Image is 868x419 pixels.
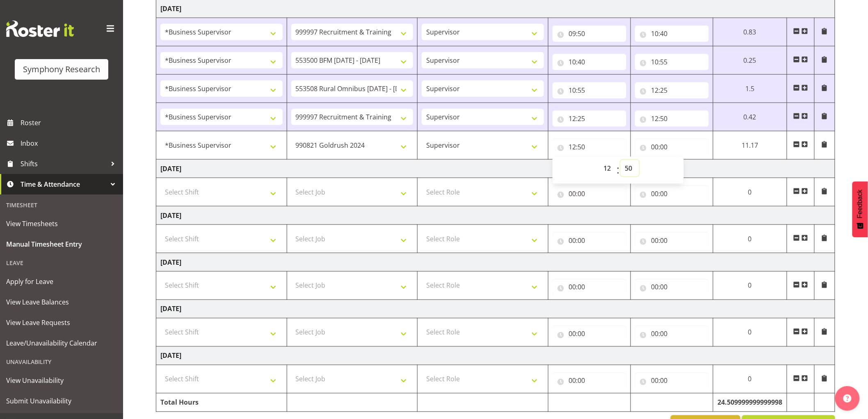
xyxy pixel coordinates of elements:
td: 0 [713,365,787,394]
input: Click to select... [553,373,626,389]
a: View Leave Requests [2,312,121,333]
span: Manual Timesheet Entry [6,238,117,250]
span: : [617,160,619,181]
input: Click to select... [553,82,626,98]
span: Inbox [21,137,119,149]
input: Click to select... [553,185,626,202]
td: 0 [713,272,787,300]
input: Click to select... [553,139,626,155]
a: Manual Timesheet Entry [2,234,121,254]
input: Click to select... [553,279,626,295]
td: 11.17 [713,131,787,160]
a: View Unavailability [2,370,121,391]
input: Click to select... [635,82,709,98]
input: Click to select... [635,25,709,42]
img: Rosterit website logo [6,21,74,37]
td: 0.83 [713,18,787,46]
td: Total Hours [156,394,287,412]
div: Symphony Research [23,63,100,76]
div: Unavailability [2,353,121,370]
span: View Leave Requests [6,316,117,329]
td: 0.42 [713,103,787,131]
input: Click to select... [635,54,709,70]
input: Click to select... [635,139,709,155]
input: Click to select... [553,326,626,342]
input: Click to select... [635,110,709,127]
td: 24.509999999999998 [713,394,787,412]
span: Feedback [857,190,864,218]
input: Click to select... [635,232,709,249]
input: Click to select... [635,373,709,389]
a: View Timesheets [2,213,121,234]
input: Click to select... [635,326,709,342]
td: [DATE] [156,160,835,178]
button: Feedback - Show survey [852,181,868,237]
span: Submit Unavailability [6,395,117,407]
span: View Leave Balances [6,296,117,308]
span: Apply for Leave [6,275,117,288]
span: Leave/Unavailability Calendar [6,337,117,349]
div: Timesheet [2,197,121,213]
a: View Leave Balances [2,292,121,312]
a: Submit Unavailability [2,391,121,411]
a: Leave/Unavailability Calendar [2,333,121,353]
td: 0 [713,225,787,253]
input: Click to select... [553,232,626,249]
div: Leave [2,254,121,271]
input: Click to select... [553,54,626,70]
td: [DATE] [156,347,835,365]
span: Roster [21,117,119,129]
img: help-xxl-2.png [843,394,852,403]
td: 0 [713,178,787,206]
input: Click to select... [635,185,709,202]
input: Click to select... [553,25,626,42]
span: Shifts [21,158,107,170]
td: [DATE] [156,253,835,272]
span: View Unavailability [6,374,117,387]
a: Apply for Leave [2,271,121,292]
input: Click to select... [553,110,626,127]
td: 1.5 [713,75,787,103]
td: [DATE] [156,206,835,225]
td: 0.25 [713,46,787,75]
input: Click to select... [635,279,709,295]
td: [DATE] [156,300,835,318]
span: Time & Attendance [21,178,107,190]
span: View Timesheets [6,218,117,230]
td: 0 [713,318,787,347]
